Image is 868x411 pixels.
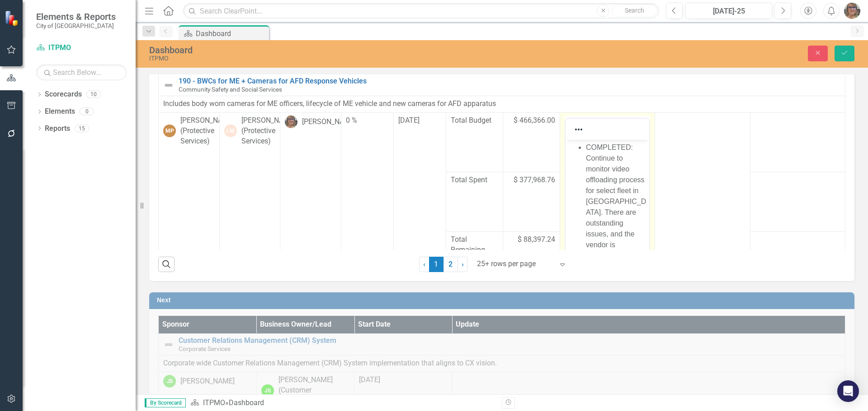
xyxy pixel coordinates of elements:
img: Rosaline Wood [285,115,297,128]
img: Not Defined [163,80,174,91]
span: › [462,260,464,268]
input: Search ClearPoint... [183,3,659,19]
div: » [190,398,495,408]
button: Search [612,5,657,17]
span: By Scorecard [145,398,186,407]
a: 2 [443,257,458,272]
span: $ 377,968.76 [514,175,555,185]
span: Total Remaining [451,235,498,255]
div: Dashboard [229,398,264,407]
a: Reports [45,124,70,134]
div: LM [224,125,237,137]
span: Search [625,7,644,14]
span: ‹ [423,260,425,268]
span: Elements & Reports [36,11,116,22]
a: ITPMO [203,398,225,407]
span: Total Budget [451,115,498,126]
div: 0 % [346,115,389,126]
div: [DATE]-25 [689,6,769,17]
span: [DATE] [398,116,420,125]
a: Elements [45,106,75,117]
div: 10 [86,91,101,98]
div: 0 [80,108,94,115]
a: 190 - BWCs for ME + Cameras for AFD Response Vehicles [179,77,840,85]
button: Reveal or hide additional toolbar items [571,123,586,136]
div: [PERSON_NAME] [302,117,356,127]
span: Includes body worn cameras for ME officers, lifecycle of ME vehicle and new cameras for AFD appar... [163,99,496,108]
div: MP [163,125,176,137]
div: Dashboard [149,45,545,55]
iframe: Rich Text Area [566,140,649,297]
div: ITPMO [149,55,545,62]
div: [PERSON_NAME] (Protective Services) [180,115,235,147]
div: Dashboard [196,28,267,39]
div: [PERSON_NAME] (Protective Services) [241,115,296,147]
button: [DATE]-25 [685,3,772,19]
input: Search Below... [36,65,127,80]
div: Open Intercom Messenger [837,380,859,402]
span: $ 88,397.24 [518,235,555,245]
span: Community Safety and Social Services [179,86,282,93]
div: 15 [75,125,89,132]
span: $ 466,366.00 [514,115,555,126]
span: 1 [429,257,443,272]
small: City of [GEOGRAPHIC_DATA] [36,22,116,29]
a: ITPMO [36,43,127,53]
li: PLANNED: This project will transition to operations shortly after the upgrade. [20,154,81,208]
img: ClearPoint Strategy [5,10,20,26]
img: Rosaline Wood [844,3,860,19]
span: Total Spent [451,175,498,185]
a: Scorecards [45,89,82,100]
